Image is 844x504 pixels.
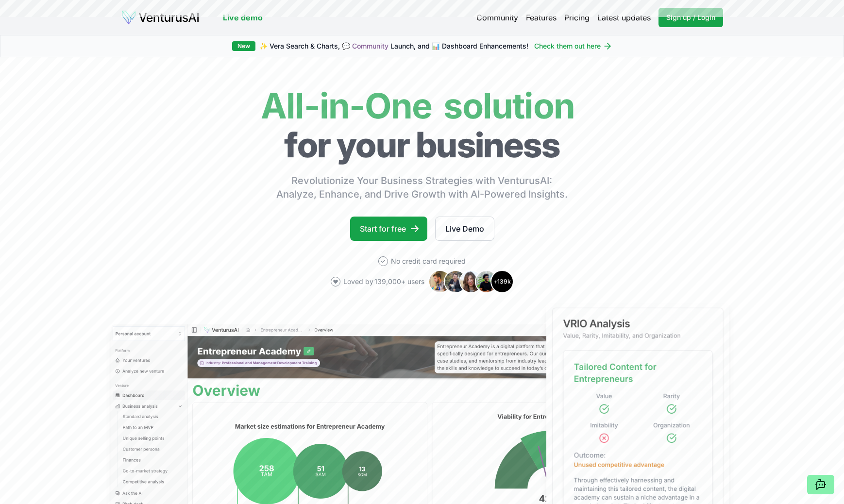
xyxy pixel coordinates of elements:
[232,41,255,51] div: New
[597,12,651,23] a: Latest updates
[564,12,590,23] a: Pricing
[121,10,200,25] img: logo
[534,41,612,51] a: Check them out here
[444,270,467,293] img: Avatar 2
[259,41,528,51] span: ✨ Vera Search & Charts, 💬 Launch, and 📊 Dashboard Enhancements!
[459,270,483,293] img: Avatar 3
[350,217,427,241] a: Start for free
[435,217,494,241] a: Live Demo
[666,13,715,22] span: Sign up / Login
[475,270,498,293] img: Avatar 4
[223,12,263,23] a: Live demo
[428,270,452,293] img: Avatar 1
[352,42,388,50] a: Community
[476,12,518,23] a: Community
[658,8,723,27] a: Sign up / Login
[526,12,557,23] a: Features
